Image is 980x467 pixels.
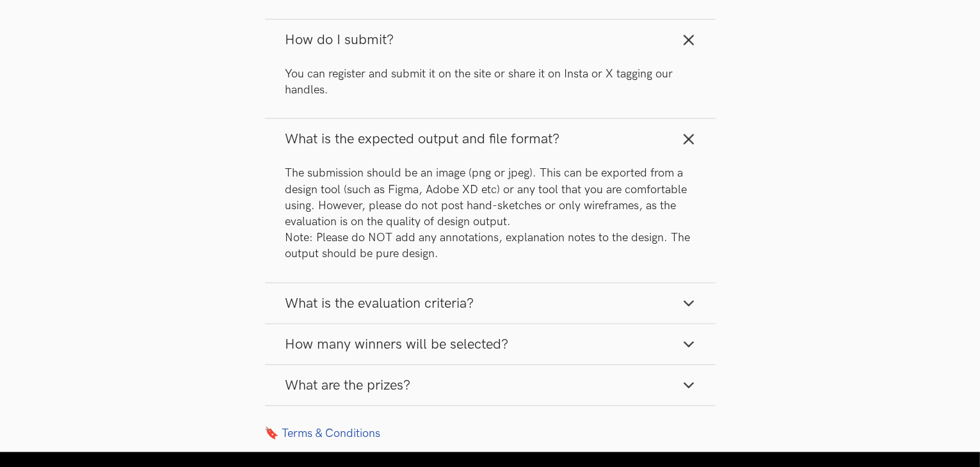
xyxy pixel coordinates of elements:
[265,283,716,324] button: What is the evaluation criteria?
[285,377,411,394] span: What are the prizes?
[285,131,560,148] span: What is the expected output and file format?
[285,165,695,262] p: The submission should be an image (png or jpeg). This can be exported from a design tool (such as...
[265,365,716,406] button: What are the prizes?
[285,66,695,98] p: You can register and submit it on the site or share it on Insta or X tagging our handles.
[265,60,716,118] div: How do I submit?
[285,336,509,353] span: How many winners will be selected?
[285,295,474,312] span: What is the evaluation criteria?
[265,20,716,60] button: How do I submit?
[265,119,716,159] button: What is the expected output and file format?
[265,159,716,282] div: What is the expected output and file format?
[285,31,394,49] span: How do I submit?
[265,427,716,441] a: 🔖 Terms & Conditions
[265,324,716,365] button: How many winners will be selected?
